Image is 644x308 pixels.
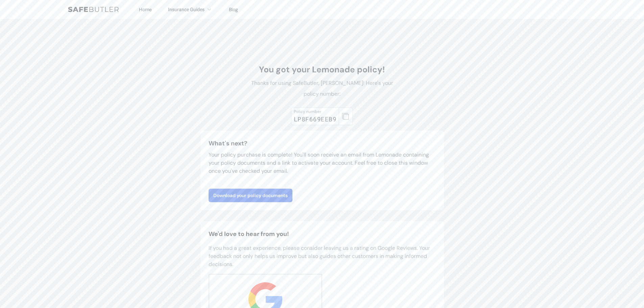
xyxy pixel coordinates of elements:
[209,229,436,239] h2: We'd love to hear from you!
[139,6,152,13] a: Home
[209,151,436,175] p: Your policy purchase is complete! You'll soon receive an email from Lemonade containing your poli...
[209,244,436,268] p: If you had a great experience, please consider leaving us a rating on Google Reviews. Your feedba...
[68,7,119,12] img: SafeButler Text Logo
[294,114,336,124] div: LP8F669EEB9
[209,189,292,202] a: Download your policy documents
[209,139,436,148] h3: What's next?
[294,109,336,114] div: Policy number
[229,6,238,13] a: Blog
[246,78,398,99] p: Thanks for using SafeButler, [PERSON_NAME]! Here's your policy number:
[246,64,398,75] h1: You got your Lemonade policy!
[168,5,213,14] button: Insurance Guides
